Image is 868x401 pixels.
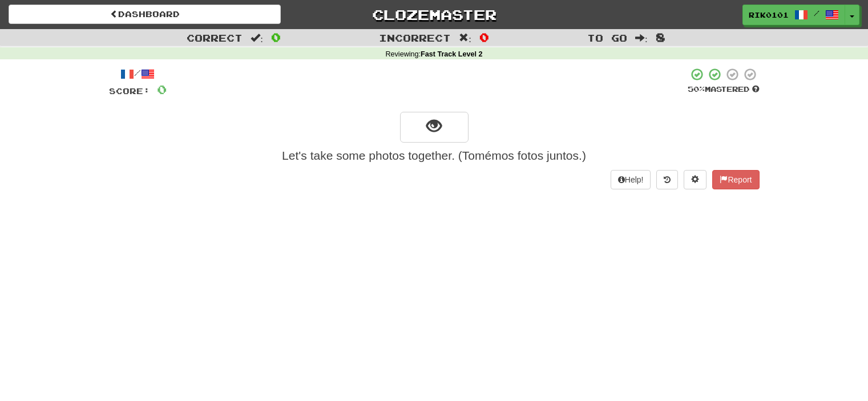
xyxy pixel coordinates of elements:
span: : [459,33,471,43]
span: : [635,33,648,43]
strong: Fast Track Level 2 [421,50,483,58]
span: : [251,33,263,43]
div: Let's take some photos together. (Tomémos fotos juntos.) [109,147,760,164]
span: 0 [479,30,489,44]
button: show sentence [400,112,469,143]
button: Round history (alt+y) [656,170,678,189]
div: / [109,67,167,82]
span: 0 [271,30,281,44]
a: Dashboard [9,5,281,24]
span: Score: [109,86,150,96]
span: 0 [157,82,167,96]
span: 8 [656,30,665,44]
button: Help! [611,170,651,189]
a: rik0101 / [742,5,845,25]
span: Correct [187,32,243,43]
span: Incorrect [379,32,451,43]
span: 50 % [688,84,705,94]
a: Clozemaster [298,5,570,25]
span: To go [587,32,627,43]
span: / [814,9,819,17]
button: Report [712,170,759,189]
div: Mastered [688,84,760,95]
span: rik0101 [749,10,789,20]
